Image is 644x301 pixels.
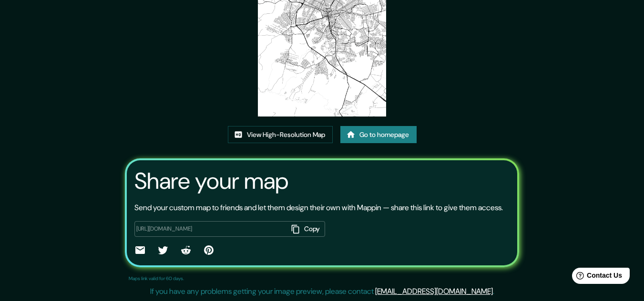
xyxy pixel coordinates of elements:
[288,221,325,237] button: Copy
[340,126,417,144] a: Go to homepage
[559,264,634,291] iframe: Help widget launcher
[134,202,503,214] p: Send your custom map to friends and let them design their own with Mappin — share this link to gi...
[134,168,288,194] h3: Share your map
[150,286,494,297] p: If you have any problems getting your image preview, please contact .
[375,286,493,296] a: [EMAIL_ADDRESS][DOMAIN_NAME]
[129,275,184,282] p: Maps link valid for 60 days.
[228,126,333,144] a: View High-Resolution Map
